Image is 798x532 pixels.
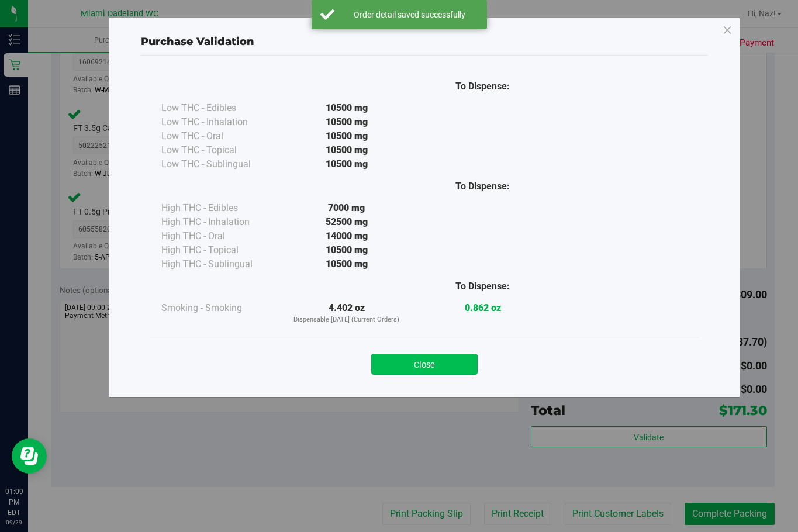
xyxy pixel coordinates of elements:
[278,243,414,257] div: 10500 mg
[371,354,478,375] button: Close
[278,215,414,229] div: 52500 mg
[278,115,414,129] div: 10500 mg
[278,101,414,115] div: 10500 mg
[161,229,278,243] div: High THC - Oral
[161,215,278,229] div: High THC - Inhalation
[278,229,414,243] div: 14000 mg
[12,438,47,474] iframe: Resource center
[414,179,551,194] div: To Dispense:
[278,157,414,171] div: 10500 mg
[465,302,501,313] strong: 0.862 oz
[161,115,278,129] div: Low THC - Inhalation
[161,157,278,171] div: Low THC - Sublingual
[141,35,254,48] span: Purchase Validation
[414,80,551,94] div: To Dispense:
[341,9,478,20] div: Order detail saved successfully
[161,201,278,215] div: High THC - Edibles
[278,201,414,215] div: 7000 mg
[161,257,278,271] div: High THC - Sublingual
[278,301,414,325] div: 4.402 oz
[278,315,414,325] p: Dispensable [DATE] (Current Orders)
[161,101,278,115] div: Low THC - Edibles
[161,301,278,315] div: Smoking - Smoking
[161,143,278,157] div: Low THC - Topical
[278,257,414,271] div: 10500 mg
[278,143,414,157] div: 10500 mg
[161,129,278,143] div: Low THC - Oral
[161,243,278,257] div: High THC - Topical
[414,279,551,293] div: To Dispense:
[278,129,414,143] div: 10500 mg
